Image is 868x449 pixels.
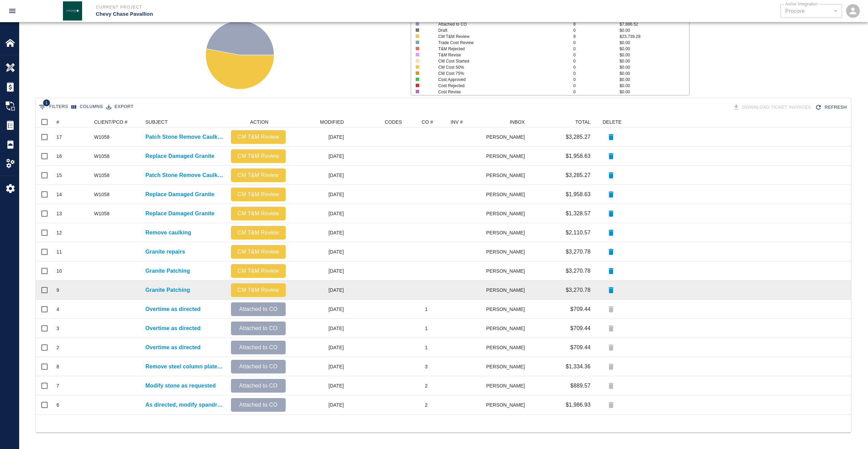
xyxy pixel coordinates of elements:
div: 15 [56,172,62,179]
a: Granite Patching [145,286,190,294]
p: Trade Cost Review [438,40,560,46]
p: Attached to CO [234,363,283,371]
p: $1,328.57 [566,209,591,218]
a: Remove steel column plates and flagpole [145,363,224,371]
div: [PERSON_NAME] [487,147,528,166]
div: 13 [56,210,62,217]
p: $0.00 [620,27,689,33]
div: 2 [425,382,428,389]
div: CODES [347,117,405,127]
div: Tickets download in groups of 15 [731,101,814,113]
div: Tickets attached to change order can't be deleted. [604,379,618,393]
p: Cost Approved [438,77,560,83]
p: $0.00 [620,77,689,83]
div: [DATE] [289,281,347,300]
p: 0 [573,40,620,46]
div: [DATE] [289,166,347,185]
div: [PERSON_NAME] [487,357,528,376]
p: Replace Damaged Granite [145,190,215,199]
p: $3,270.78 [566,267,591,275]
p: $3,270.78 [566,248,591,256]
p: Cost Revise [438,89,560,95]
div: INV # [447,117,487,127]
a: Patch Stone Remove Caulking [145,171,224,179]
a: As directed, modify spandrel stone [145,401,224,409]
div: CLIENT/PCO # [91,117,142,127]
p: CM T&M Review [234,190,283,199]
p: $709.44 [570,305,591,313]
div: [PERSON_NAME] [487,185,528,204]
div: [DATE] [289,204,347,223]
div: Tickets attached to change order can't be deleted. [604,360,618,373]
p: Chevy Chase Pavallion [96,10,471,18]
a: Granite repairs [145,248,185,256]
p: $0.00 [620,70,689,77]
p: 0 [573,46,620,52]
div: [PERSON_NAME] [487,127,528,147]
p: Attached to CO [234,382,283,390]
p: CM T&M Review [234,152,283,160]
p: 0 [573,89,620,95]
div: W1058 [94,191,109,198]
p: CM T&M Review [234,171,283,179]
p: $0.00 [620,83,689,89]
p: 0 [573,83,620,89]
button: Export [105,101,135,112]
a: Modify stone as requested [145,382,216,390]
div: DELETE [594,117,628,127]
p: $1,958.63 [566,152,591,160]
div: [DATE] [289,185,347,204]
p: $0.00 [620,46,689,52]
div: [PERSON_NAME] [487,166,528,185]
p: Patch Stone Remove Caulking [145,133,224,141]
p: $2,110.57 [566,229,591,237]
div: TOTAL [575,117,591,127]
div: Refresh the list [814,101,850,113]
div: W1058 [94,153,109,160]
p: Attached to CO [234,305,283,313]
div: 8 [56,363,59,370]
p: Granite Patching [145,267,190,275]
div: [DATE] [289,261,347,281]
a: Overtime as directed [145,343,200,352]
div: Procore [785,7,837,15]
div: CLIENT/PCO # [94,117,128,127]
div: # [53,117,91,127]
div: W1058 [94,134,109,140]
div: [DATE] [289,376,347,395]
p: 0 [573,58,620,64]
p: CM T&M Review [234,229,283,237]
div: [PERSON_NAME] [487,242,528,261]
button: Show filters [37,101,70,112]
p: Attached to CO [438,21,560,27]
p: Replace Damaged Granite [145,209,215,218]
div: INBOX [487,117,528,127]
p: $0.00 [620,52,689,58]
div: [DATE] [289,127,347,147]
div: CO # [405,117,447,127]
p: Attached to CO [234,343,283,352]
p: $709.44 [570,324,591,332]
p: CM Cost 75% [438,70,560,77]
p: CM T&M Review [234,286,283,294]
div: 2 [56,344,59,351]
p: $709.44 [570,343,591,352]
p: 8 [573,21,620,27]
p: 0 [573,27,620,33]
p: T&M Revise [438,52,560,58]
p: 0 [573,70,620,77]
div: W1058 [94,210,109,217]
p: Cost Rejected [438,83,560,89]
div: MODIFIED [320,117,344,127]
div: 3 [425,363,428,370]
div: 16 [56,153,62,160]
iframe: Chat Widget [834,416,868,449]
div: 4 [56,306,59,313]
div: [PERSON_NAME] [487,204,528,223]
div: [DATE] [289,147,347,166]
img: Janeiro Inc [63,1,82,21]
